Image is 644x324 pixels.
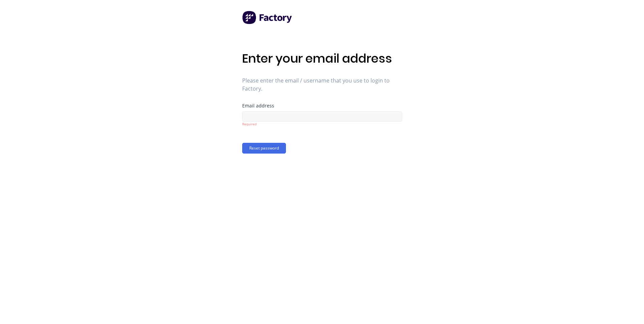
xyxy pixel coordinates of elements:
[242,122,402,127] div: Required
[242,51,402,66] h1: Enter your email address
[242,76,402,93] span: Please enter the email / username that you use to login to Factory.
[242,11,293,24] img: Factory
[242,103,402,108] div: Email address
[242,143,286,154] button: Reset password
